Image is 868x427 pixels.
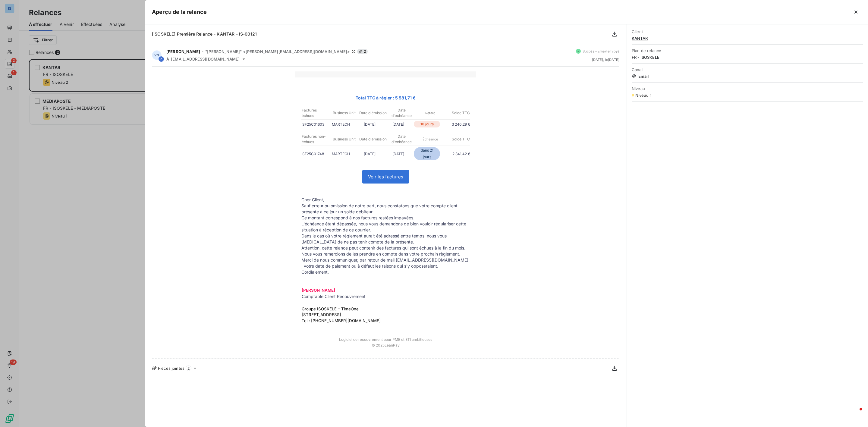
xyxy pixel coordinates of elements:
span: Comptable Client Recouvrement [302,294,366,299]
h5: Aperçu de la relance [152,8,207,16]
p: ISF25C01603 [301,121,327,127]
p: Échéance [416,137,444,142]
span: Succès - Email envoyé [583,49,619,53]
span: [DATE] , le [DATE] [592,58,619,61]
div: VG [152,50,162,60]
span: - [202,50,203,53]
p: Merci de nous communiquer, par retour de mail [EMAIL_ADDRESS][DOMAIN_NAME] , votre date de paieme... [301,257,470,269]
a: Voir les factures [363,170,409,183]
p: Cordialement, [301,269,470,275]
p: [DATE] [355,151,384,157]
span: Email [632,74,863,79]
td: © 2025 [295,342,476,353]
span: [ISOSKELE] Première Relance - KANTAR - IS-00121 [152,31,257,36]
p: Sauf erreur ou omission de notre part, nous constatons que votre compte client présente à ce jour... [301,203,470,215]
span: Niveau 1 [635,93,651,98]
p: ISF25C01748 [301,151,327,157]
p: Solde TTC [445,137,470,142]
span: Client [632,29,863,34]
p: [DATE] [384,151,413,157]
p: [DATE] [384,121,413,127]
span: FR - ISOSKELE [632,55,863,60]
p: Business Unit [330,110,358,116]
p: dans 21 jours [414,147,440,160]
p: 10 jours [414,121,440,127]
p: Solde TTC [445,110,470,116]
td: Logiciel de recouvrement pour PME et ETI ambitieuses [295,331,476,342]
span: [PERSON_NAME] [166,49,200,54]
span: [EMAIL_ADDRESS][DOMAIN_NAME] [171,57,240,61]
a: [DOMAIN_NAME] [348,318,381,323]
p: 2 341,42 € [441,151,470,157]
p: L'échéance étant dépassée, nous vous demandons de bien vouloir régulariser cette situation à réce... [301,221,470,233]
a: LeanPay [385,343,400,347]
p: 3 240,29 € [441,121,470,127]
p: Business Unit [330,137,358,142]
span: Niveau [632,86,863,91]
span: 2 [186,366,191,371]
iframe: Intercom live chat [848,407,862,421]
p: MARTECH [327,151,355,157]
span: 2 [357,49,368,54]
span: [PERSON_NAME] [302,288,335,293]
span: Groupe ISOSKELE – TimeOne [302,306,359,311]
span: [STREET_ADDRESS] [302,312,341,317]
p: Factures échues [302,108,330,118]
p: MARTECH [327,121,355,127]
span: Pièces jointes [158,366,184,371]
p: Date d'émission [359,110,387,116]
p: [DATE] [355,121,384,127]
span: À [166,57,169,61]
p: Date d'émission [359,137,387,142]
p: Ce montant correspond à nos factures restées impayées. [301,215,470,221]
span: Plan de relance [632,48,863,53]
p: Cher Client, [301,197,470,203]
p: Attention, cette relance peut contenir des factures qui sont échues à la fin du mois. Nous vous r... [301,245,470,257]
span: Canal [632,67,863,72]
span: KANTAR [632,36,863,41]
span: "[PERSON_NAME]" <[PERSON_NAME][EMAIL_ADDRESS][DOMAIN_NAME]> [205,49,350,54]
p: Dans le cas où votre règlement aurait été adressé entre temps, nous vous [MEDICAL_DATA] de ne pas... [301,233,470,245]
p: Date d'échéance [388,134,416,145]
p: Total TTC à régler : 5 581,71 € [301,94,470,101]
span: Tel : [PHONE_NUMBER] [302,318,348,323]
p: Factures non-échues [302,134,330,145]
p: Date d'échéance [388,108,416,118]
p: Retard [416,110,444,116]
